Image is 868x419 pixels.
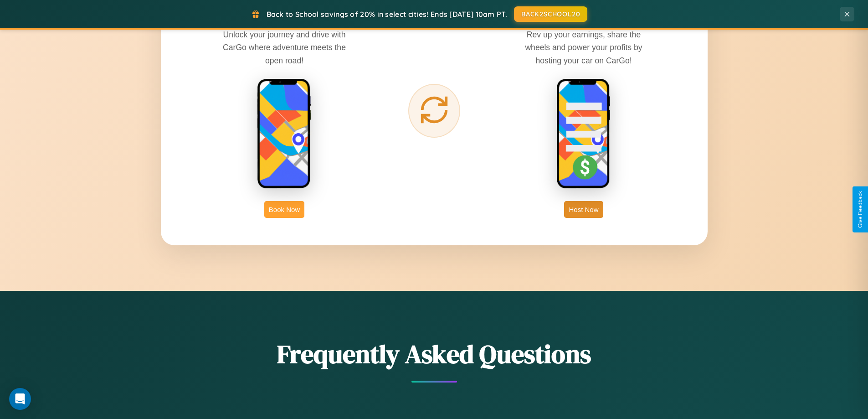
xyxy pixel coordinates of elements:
h2: Frequently Asked Questions [161,336,708,372]
div: Give Feedback [857,191,863,228]
p: Unlock your journey and drive with CarGo where adventure meets the open road! [216,28,353,67]
button: Host Now [564,201,603,218]
div: Open Intercom Messenger [9,388,31,410]
span: Back to School savings of 20% in select cities! Ends [DATE] 10am PT. [267,10,507,19]
button: BACK2SCHOOL20 [514,6,587,22]
img: rent phone [257,78,312,190]
img: host phone [556,78,611,190]
button: Book Now [264,201,304,218]
p: Rev up your earnings, share the wheels and power your profits by hosting your car on CarGo! [515,28,652,67]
